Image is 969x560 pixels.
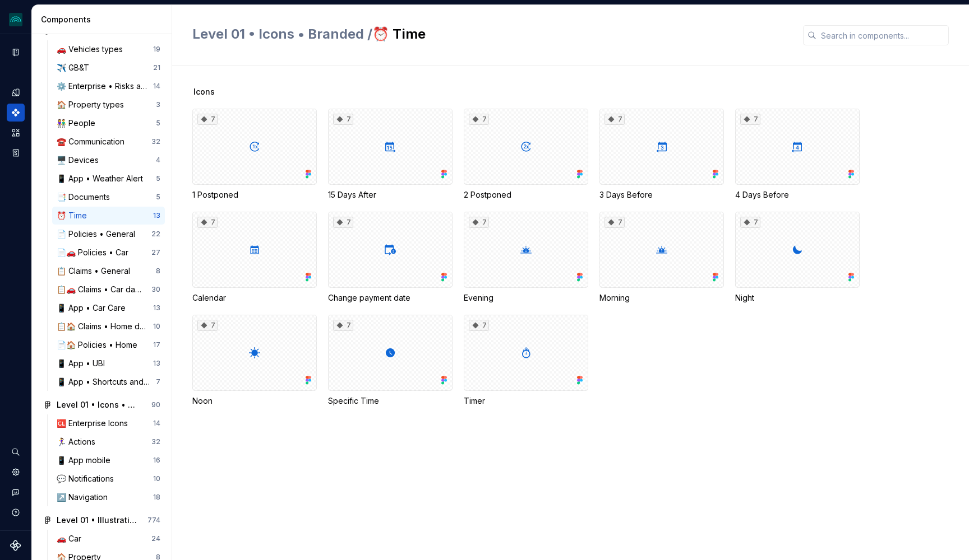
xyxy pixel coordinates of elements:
div: Timer [464,395,588,407]
div: 17 [153,340,160,349]
a: 📱 App • Weather Alert5 [52,170,165,188]
div: 10 [153,474,160,483]
div: 15 Days After [328,189,453,200]
a: 🏠 Property types3 [52,96,165,114]
div: Components [41,14,167,25]
div: Change payment date [328,292,453,304]
a: 📱 App • Car Care13 [52,299,165,317]
div: 7Change payment date [328,212,453,304]
a: ↗️ Navigation18 [52,488,165,506]
div: 📱 App • Shortcuts and menu [57,376,156,388]
a: ☎️ Communication32 [52,133,165,151]
a: 🏃‍♀️ Actions32 [52,433,165,451]
a: Components [7,104,25,122]
div: Settings [7,463,25,481]
div: 7 [197,114,218,125]
div: 📄 Policies • General [57,228,140,240]
div: 73 Days Before [599,109,724,200]
div: 🚗 Car [57,533,86,544]
div: 💬 Notifications [57,473,118,484]
div: 7 [740,217,760,228]
input: Search in components... [816,25,949,45]
div: Assets [7,124,25,142]
a: 📋 Claims • General8 [52,262,165,280]
div: 74 Days Before [735,109,860,200]
div: 📑 Documents [57,192,114,203]
a: 🚗 Car24 [52,530,165,548]
div: 27 [151,248,160,257]
a: 📄🚗 Policies • Car27 [52,244,165,262]
a: 📑 Documents5 [52,188,165,206]
div: 7 [197,217,218,228]
div: 14 [153,419,160,428]
a: ⏰ Time13 [52,207,165,225]
div: 7Noon [192,315,317,407]
div: 7Night [735,212,860,304]
div: 4 Days Before [735,189,860,200]
div: 7 [156,377,160,386]
a: 📋🏠 Claims • Home damage types10 [52,318,165,335]
div: ↗️ Navigation [57,492,112,503]
div: 8 [156,267,160,276]
div: 7 [333,320,353,331]
div: Level 01 • Illustrations [57,515,140,526]
div: ⏰ Time [57,210,91,221]
div: 30 [151,285,160,294]
div: 3 [156,100,160,109]
div: 71 Postponed [192,109,317,200]
div: 7Timer [464,315,588,407]
button: Contact support [7,483,25,501]
div: Evening [464,292,588,304]
div: 2 Postponed [464,189,588,200]
div: 90 [151,400,160,409]
div: Specific Time [328,395,453,407]
div: Morning [599,292,724,304]
div: 7 [605,114,625,125]
div: 7 [333,217,353,228]
a: 📄 Policies • General22 [52,225,165,243]
svg: Supernova Logo [10,540,21,551]
div: 7 [740,114,760,125]
span: Icons [193,86,215,97]
div: 10 [153,322,160,331]
div: 📱 App • Weather Alert [57,173,147,184]
a: Level 01 • Illustrations774 [39,511,165,529]
div: 📄🚗 Policies • Car [57,247,133,258]
a: ✈️ GB&T21 [52,59,165,77]
div: ✈️ GB&T [57,62,94,73]
span: Level 01 • Icons • Branded / [192,26,372,42]
div: 13 [153,211,160,220]
a: 📋🚗 Claims • Car damage types30 [52,281,165,298]
div: 13 [153,304,160,312]
div: Level 01 • Icons • Global [57,399,140,410]
div: 774 [147,516,160,525]
div: 7 [469,320,489,331]
div: 4 [156,156,160,165]
div: 🏠 Property types [57,99,128,110]
a: Storybook stories [7,144,25,162]
div: 7 [469,217,489,228]
div: 16 [153,456,160,465]
a: 🆑 Enterprise Icons14 [52,414,165,432]
div: 📋🚗 Claims • Car damage types [57,284,151,295]
a: 📱 App mobile16 [52,451,165,469]
div: 32 [151,437,160,446]
div: 📋 Claims • General [57,265,135,277]
div: 5 [156,193,160,202]
div: 715 Days After [328,109,453,200]
div: 📋🏠 Claims • Home damage types [57,321,153,332]
a: Design tokens [7,83,25,101]
div: ⚙️ Enterprise • Risks and LOBs [57,81,153,92]
button: Search ⌘K [7,443,25,461]
div: ☎️ Communication [57,136,129,147]
div: 13 [153,359,160,368]
div: Calendar [192,292,317,304]
div: 🚗 Vehicles types [57,44,127,55]
div: 7Specific Time [328,315,453,407]
a: Documentation [7,43,25,61]
div: 21 [153,63,160,72]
